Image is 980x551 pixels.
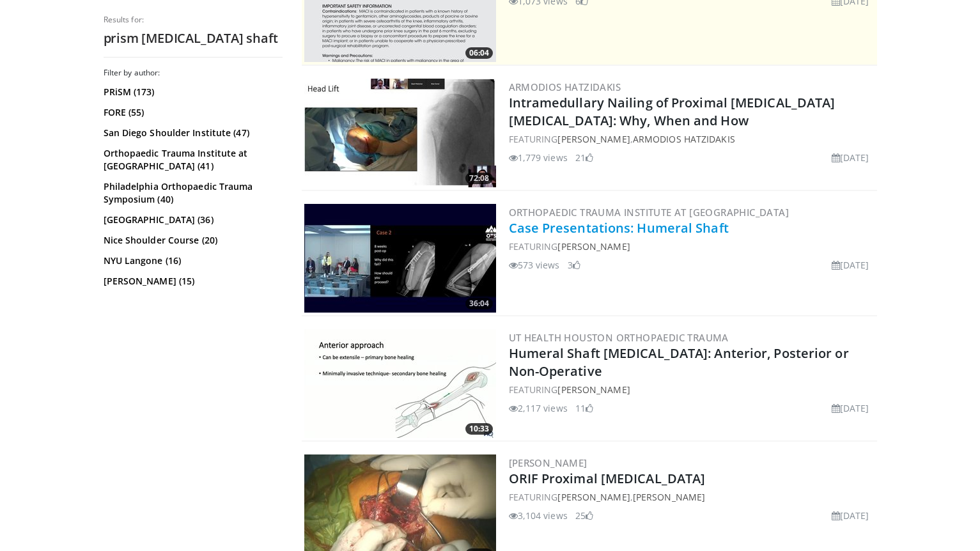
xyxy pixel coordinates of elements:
a: [PERSON_NAME] [557,240,630,252]
h2: prism [MEDICAL_DATA] shaft [104,30,283,47]
a: 10:33 [304,329,496,438]
a: [PERSON_NAME] (15) [104,275,279,288]
a: [PERSON_NAME] [557,384,630,396]
div: FEATURING , [509,490,875,504]
a: UT Health Houston Orthopaedic Trauma [509,331,729,344]
a: PRiSM (173) [104,86,279,98]
span: 10:33 [465,423,493,435]
li: 573 views [509,258,560,272]
img: 2294a05c-9c78-43a3-be21-f98653b8503a.300x170_q85_crop-smart_upscale.jpg [304,79,496,187]
a: NYU Langone (16) [104,254,279,267]
li: [DATE] [832,509,869,522]
div: FEATURING , [509,132,875,146]
a: [GEOGRAPHIC_DATA] (36) [104,213,279,226]
li: 3,104 views [509,509,568,522]
span: 36:04 [465,298,493,309]
a: Orthopaedic Trauma Institute at [GEOGRAPHIC_DATA] (41) [104,147,279,173]
a: [PERSON_NAME] [557,491,630,503]
img: a74a2639-3721-4415-b1e4-416ba43fee11.300x170_q85_crop-smart_upscale.jpg [304,204,496,313]
div: FEATURING [509,383,875,396]
li: 2,117 views [509,401,568,415]
a: [PERSON_NAME] [633,491,705,503]
li: [DATE] [832,401,869,415]
a: Nice Shoulder Course (20) [104,234,279,247]
a: Armodios Hatzidakis [633,133,735,145]
span: 72:08 [465,173,493,184]
a: Intramedullary Nailing of Proximal [MEDICAL_DATA] [MEDICAL_DATA]: Why, When and How [509,94,836,129]
a: Orthopaedic Trauma Institute at [GEOGRAPHIC_DATA] [509,206,789,219]
img: 51ea9e74-1711-444b-b8ef-da069accb836.300x170_q85_crop-smart_upscale.jpg [304,329,496,438]
a: ORIF Proximal [MEDICAL_DATA] [509,470,706,487]
li: 21 [575,151,593,164]
a: Humeral Shaft [MEDICAL_DATA]: Anterior, Posterior or Non-Operative [509,345,849,380]
div: FEATURING [509,240,875,253]
a: San Diego Shoulder Institute (47) [104,127,279,139]
li: 1,779 views [509,151,568,164]
a: 72:08 [304,79,496,187]
a: Case Presentations: Humeral Shaft [509,219,729,237]
li: 25 [575,509,593,522]
li: 3 [568,258,580,272]
a: 36:04 [304,204,496,313]
li: [DATE] [832,258,869,272]
li: 11 [575,401,593,415]
li: [DATE] [832,151,869,164]
a: FORE (55) [104,106,279,119]
a: Philadelphia Orthopaedic Trauma Symposium (40) [104,180,279,206]
a: [PERSON_NAME] [509,456,587,469]
p: Results for: [104,15,283,25]
a: Armodios Hatzidakis [509,81,621,93]
span: 06:04 [465,47,493,59]
h3: Filter by author: [104,68,283,78]
a: [PERSON_NAME] [557,133,630,145]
